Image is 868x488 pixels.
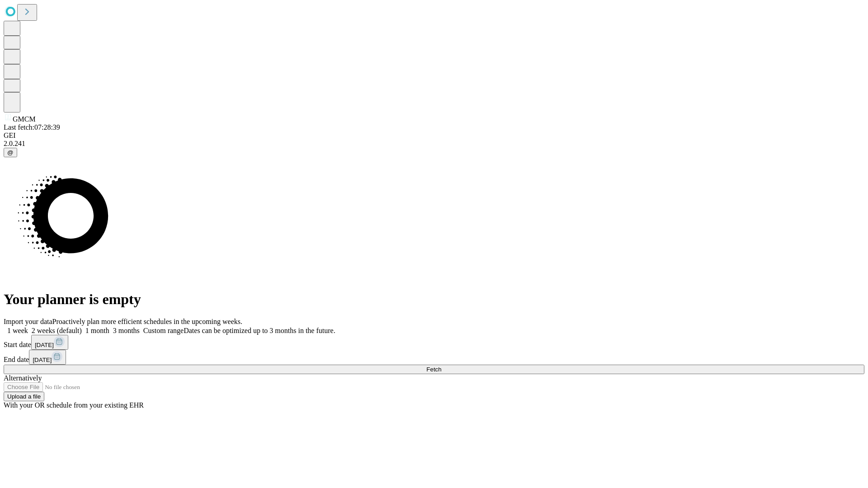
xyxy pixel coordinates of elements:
[113,327,140,334] span: 3 months
[32,327,82,334] span: 2 weeks (default)
[4,291,864,308] h1: Your planner is empty
[7,149,14,156] span: @
[85,327,109,334] span: 1 month
[4,350,864,365] div: End date
[4,392,44,401] button: Upload a file
[4,365,864,374] button: Fetch
[33,357,52,363] span: [DATE]
[4,318,52,325] span: Import your data
[4,374,42,382] span: Alternatively
[4,401,144,409] span: With your OR schedule from your existing EHR
[143,327,184,334] span: Custom range
[426,366,441,373] span: Fetch
[29,350,66,365] button: [DATE]
[35,342,54,348] span: [DATE]
[7,327,28,334] span: 1 week
[13,115,36,123] span: GMCM
[4,335,864,350] div: Start date
[52,318,242,325] span: Proactively plan more efficient schedules in the upcoming weeks.
[4,148,17,157] button: @
[4,140,864,148] div: 2.0.241
[184,327,335,334] span: Dates can be optimized up to 3 months in the future.
[31,335,68,350] button: [DATE]
[4,123,60,131] span: Last fetch: 07:28:39
[4,131,864,140] div: GEI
